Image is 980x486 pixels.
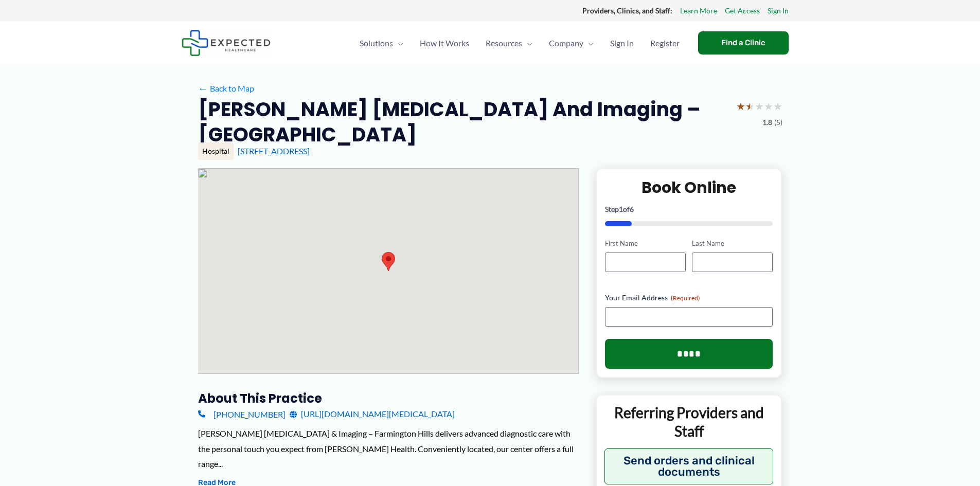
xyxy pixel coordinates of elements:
h2: [PERSON_NAME] [MEDICAL_DATA] and Imaging – [GEOGRAPHIC_DATA] [198,97,728,148]
span: ★ [764,97,773,116]
span: Sign In [610,25,634,61]
button: Send orders and clinical documents [604,448,774,484]
span: 1.8 [762,116,772,129]
span: ★ [745,97,755,116]
span: Resources [486,25,522,61]
a: ←Back to Map [198,81,254,96]
a: [PHONE_NUMBER] [198,406,286,422]
label: Last Name [692,239,773,248]
label: First Name [605,239,686,248]
span: How It Works [420,25,469,61]
a: Sign In [768,4,789,17]
a: SolutionsMenu Toggle [351,25,412,61]
span: (Required) [671,294,700,302]
a: Register [642,25,688,61]
p: Step of [605,206,773,213]
a: How It Works [412,25,477,61]
span: Menu Toggle [583,25,594,61]
div: [PERSON_NAME] [MEDICAL_DATA] & Imaging – Farmington Hills delivers advanced diagnostic care with ... [198,426,579,472]
span: (5) [774,116,782,129]
a: [URL][DOMAIN_NAME][MEDICAL_DATA] [290,406,455,422]
span: Register [650,25,680,61]
span: Company [549,25,583,61]
span: ← [198,83,208,93]
p: Referring Providers and Staff [604,403,774,441]
div: Hospital [198,142,234,160]
a: Learn More [680,4,717,17]
strong: Providers, Clinics, and Staff: [582,6,672,15]
label: Your Email Address [605,293,773,303]
a: ResourcesMenu Toggle [477,25,541,61]
span: ★ [755,97,764,116]
nav: Primary Site Navigation [351,25,688,61]
span: Menu Toggle [522,25,532,61]
a: CompanyMenu Toggle [541,25,602,61]
span: ★ [736,97,745,116]
span: 6 [630,205,634,213]
span: Solutions [360,25,393,61]
span: 1 [619,205,623,213]
a: [STREET_ADDRESS] [238,146,310,156]
img: Expected Healthcare Logo - side, dark font, small [182,30,271,56]
h3: About this practice [198,390,579,406]
a: Find a Clinic [698,31,789,55]
a: Get Access [725,4,760,17]
span: Menu Toggle [393,25,403,61]
a: Sign In [602,25,642,61]
h2: Book Online [605,177,773,197]
span: ★ [773,97,782,116]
